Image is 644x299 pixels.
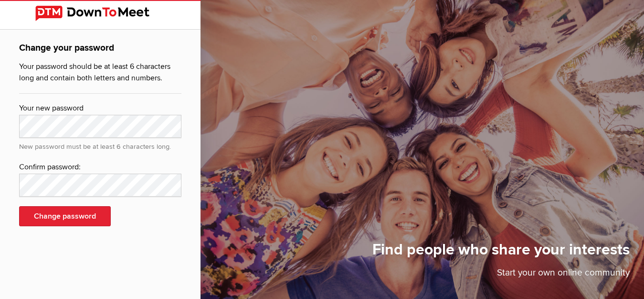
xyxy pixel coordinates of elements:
h1: Find people who share your interests [372,240,630,266]
img: DownToMeet [35,6,165,21]
div: Your new password [19,102,181,115]
div: Confirm password: [19,161,181,174]
div: New password must be at least 6 characters long. [19,138,181,152]
p: Start your own online community [372,266,630,285]
button: Change password [19,206,111,226]
h1: Change your password [19,41,181,61]
p: Your password should be at least 6 characters long and contain both letters and numbers. [19,61,181,89]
